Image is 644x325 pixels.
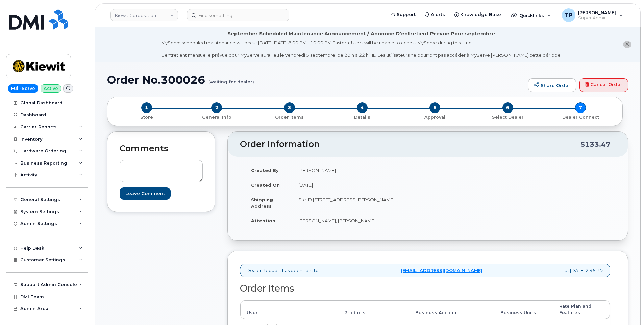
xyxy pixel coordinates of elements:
input: Leave Comment [120,187,171,200]
a: 1 Store [113,113,180,120]
a: Share Order [528,78,576,92]
a: 2 General Info [180,113,253,120]
td: [DATE] [292,178,423,193]
td: Ste. D [STREET_ADDRESS][PERSON_NAME] [292,192,423,213]
p: General Info [183,114,250,120]
span: 4 [357,102,368,113]
p: Store [116,114,177,120]
a: Cancel Order [579,78,628,92]
span: 3 [284,102,295,113]
span: 1 [141,102,152,113]
p: Approval [401,114,469,120]
span: 2 [211,102,222,113]
a: 4 Details [326,113,398,120]
a: 6 Select Dealer [471,113,544,120]
strong: Attention [251,218,275,223]
button: close notification [623,41,631,48]
div: $133.47 [580,138,611,151]
a: 3 Order Items [253,113,326,120]
strong: Created By [251,168,279,173]
span: 5 [429,102,440,113]
th: Business Account [409,300,494,319]
strong: Shipping Address [251,197,273,209]
div: MyServe scheduled maintenance will occur [DATE][DATE] 8:00 PM - 10:00 PM Eastern. Users will be u... [161,40,562,58]
td: [PERSON_NAME], [PERSON_NAME] [292,213,423,228]
strong: Created On [251,182,280,188]
h1: Order No.300026 [107,74,525,86]
p: Details [328,114,396,120]
th: User [240,300,338,319]
span: 6 [502,102,513,113]
th: Products [338,300,409,319]
p: Order Items [256,114,323,120]
h2: Comments [120,144,203,153]
p: Select Dealer [474,114,541,120]
div: Dealer Request has been sent to at [DATE] 2:45 PM [240,264,610,277]
a: 5 Approval [399,113,471,120]
th: Business Units [494,300,553,319]
div: September Scheduled Maintenance Announcement / Annonce D'entretient Prévue Pour septembre [227,30,495,37]
td: [PERSON_NAME] [292,163,423,178]
h2: Order Items [240,283,610,294]
small: (waiting for dealer) [208,74,254,84]
a: [EMAIL_ADDRESS][DOMAIN_NAME] [401,267,482,274]
th: Rate Plan and Features [553,300,610,319]
h2: Order Information [240,140,580,149]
